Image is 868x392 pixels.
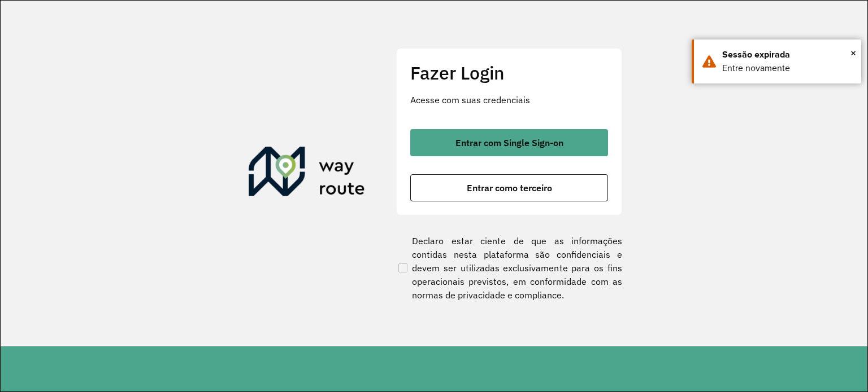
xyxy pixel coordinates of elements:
div: Sessão expirada [722,48,853,61]
button: Close [850,45,856,61]
span: Entrar com Single Sign-on [455,138,563,147]
label: Declaro estar ciente de que as informações contidas nesta plataforma são confidenciais e devem se... [396,234,622,302]
span: × [850,45,856,61]
button: button [410,174,608,201]
button: button [410,129,608,156]
p: Acesse com suas credenciais [410,93,608,107]
div: Entre novamente [722,61,853,75]
h2: Fazer Login [410,62,608,83]
span: Entrar como terceiro [467,183,552,192]
img: Roteirizador AmbevTech [249,147,365,201]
